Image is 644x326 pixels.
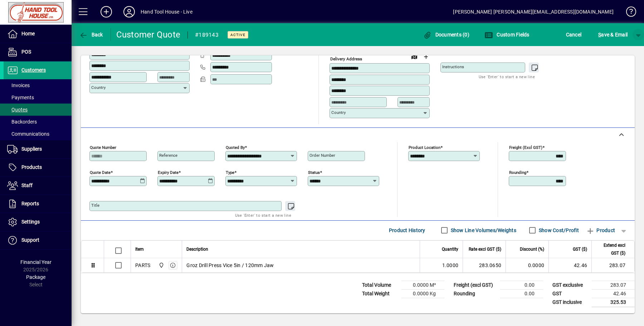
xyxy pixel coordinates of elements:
[573,245,587,253] span: GST ($)
[596,241,625,257] span: Extend excl GST ($)
[549,289,592,298] td: GST
[442,64,464,69] mat-label: Instructions
[509,170,526,175] mat-label: Rounding
[586,225,615,236] span: Product
[7,107,28,112] span: Quotes
[592,298,635,307] td: 325.53
[90,145,116,150] mat-label: Quote number
[442,245,458,253] span: Quantity
[449,227,516,234] label: Show Line Volumes/Weights
[20,259,52,265] span: Financial Year
[21,146,42,152] span: Suppliers
[21,237,39,243] span: Support
[389,225,425,236] span: Product History
[4,159,72,176] a: Products
[409,51,420,62] a: View on map
[95,5,118,18] button: Add
[4,91,72,104] a: Payments
[4,140,72,158] a: Suppliers
[537,227,579,234] label: Show Cost/Profit
[79,32,103,37] span: Back
[506,258,548,272] td: 0.0000
[598,29,628,40] span: ave & Email
[453,6,614,17] div: [PERSON_NAME] [PERSON_NAME][EMAIL_ADDRESS][DOMAIN_NAME]
[592,289,635,298] td: 42.46
[7,119,37,125] span: Backorders
[308,170,320,175] mat-label: Status
[598,32,601,37] span: S
[591,258,634,272] td: 283.07
[358,281,401,289] td: Total Volume
[77,28,105,41] button: Back
[186,262,274,269] span: Groz Drill Press Vice 5in / 120mm Jaw
[21,201,39,206] span: Reports
[195,29,219,41] div: #189143
[500,289,543,298] td: 0.00
[141,6,192,17] div: Hand Tool House - Live
[21,182,33,188] span: Staff
[484,32,530,37] span: Custom Fields
[226,170,234,175] mat-label: Type
[592,281,635,289] td: 283.07
[386,224,428,237] button: Product History
[548,258,591,272] td: 42.46
[90,170,111,175] mat-label: Quote date
[7,82,30,88] span: Invoices
[116,29,181,40] div: Customer Quote
[7,131,49,137] span: Communications
[582,224,619,237] button: Product
[26,274,45,280] span: Package
[4,195,72,213] a: Reports
[91,203,99,208] mat-label: Title
[401,281,444,289] td: 0.0000 M³
[442,262,459,269] span: 1.0000
[409,145,440,150] mat-label: Product location
[467,262,501,269] div: 283.0650
[421,28,471,41] button: Documents (0)
[549,298,592,307] td: GST inclusive
[566,29,582,40] span: Cancel
[118,5,141,18] button: Profile
[21,67,46,73] span: Customers
[226,145,245,150] mat-label: Quoted by
[159,153,177,158] mat-label: Reference
[401,289,444,298] td: 0.0000 Kg
[564,28,584,41] button: Cancel
[509,145,542,150] mat-label: Freight (excl GST)
[483,28,531,41] button: Custom Fields
[4,43,72,61] a: POS
[358,289,401,298] td: Total Weight
[450,281,500,289] td: Freight (excl GST)
[479,72,535,81] mat-hint: Use 'Enter' to start a new line
[72,28,111,41] app-page-header-button: Back
[4,177,72,195] a: Staff
[4,25,72,43] a: Home
[549,281,592,289] td: GST exclusive
[420,51,431,62] button: Choose address
[331,110,346,115] mat-label: Country
[158,170,179,175] mat-label: Expiry date
[157,261,165,269] span: Frankton
[135,262,150,269] div: PARTS
[500,281,543,289] td: 0.00
[21,219,40,225] span: Settings
[230,32,245,37] span: Active
[4,116,72,128] a: Backorders
[135,245,144,253] span: Item
[7,95,34,100] span: Payments
[21,164,42,170] span: Products
[4,128,72,140] a: Communications
[520,245,544,253] span: Discount (%)
[4,104,72,116] a: Quotes
[595,28,631,41] button: Save & Email
[469,245,501,253] span: Rate excl GST ($)
[91,85,106,90] mat-label: Country
[235,211,291,219] mat-hint: Use 'Enter' to start a new line
[21,49,31,55] span: POS
[309,153,335,158] mat-label: Order number
[4,213,72,231] a: Settings
[621,1,635,25] a: Knowledge Base
[423,32,469,37] span: Documents (0)
[4,79,72,91] a: Invoices
[21,31,35,36] span: Home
